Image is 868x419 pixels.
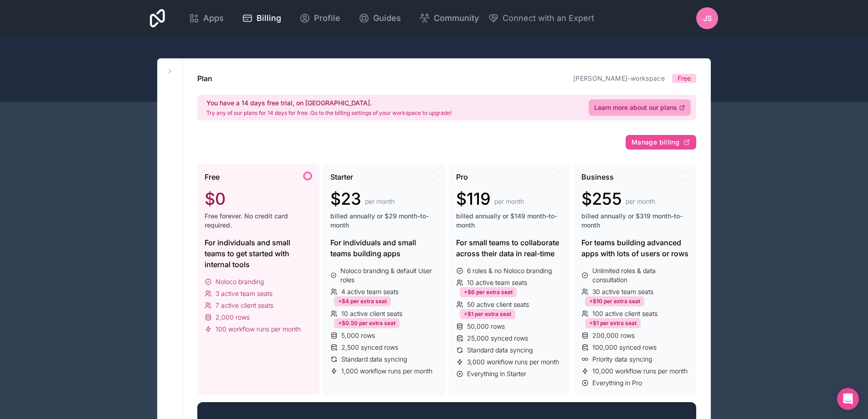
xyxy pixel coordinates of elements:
[594,103,677,112] span: Learn more about our plans
[581,190,622,208] span: $255
[626,197,655,206] span: per month
[467,357,559,367] span: 3,000 workflow runs per month
[216,301,273,310] span: 7 active client seats
[341,287,399,296] span: 4 active team seats
[592,343,657,352] span: 100,000 synced rows
[592,287,653,296] span: 30 active team seats
[341,331,375,340] span: 5,000 rows
[205,237,312,270] div: For individuals and small teams to get started with internal tools
[334,318,400,328] div: +$0.50 per extra seat
[330,212,438,230] span: billed annually or $29 month-to-month
[330,190,361,208] span: $23
[341,367,432,376] span: 1,000 workflow runs per month
[592,331,635,340] span: 200,000 rows
[592,355,652,364] span: Priority data syncing
[205,190,226,208] span: $0
[216,313,250,322] span: 2,000 rows
[216,289,272,298] span: 3 active team seats
[257,12,281,25] span: Billing
[456,171,468,182] span: Pro
[292,8,348,28] a: Profile
[206,109,452,117] p: Try any of our plans for 14 days for free. Go to the billing settings of your workspace to upgrade!
[592,266,689,285] span: Unlimited roles & data consultation
[456,237,564,259] div: For small teams to collaborate across their data in real-time
[581,237,689,259] div: For teams building advanced apps with lots of users or rows
[581,171,614,182] span: Business
[467,334,528,343] span: 25,000 synced rows
[592,378,642,388] span: Everything in Pro
[632,138,679,146] span: Manage billing
[341,309,402,318] span: 10 active client seats
[314,12,340,25] span: Profile
[206,98,452,108] h2: You have a 14 days free trial, on [GEOGRAPHIC_DATA].
[341,343,398,352] span: 2,500 synced rows
[488,12,594,25] button: Connect with an Expert
[330,237,438,259] div: For individuals and small teams building apps
[703,13,712,24] span: js
[592,309,657,318] span: 100 active client seats
[216,277,264,286] span: Noloco branding
[340,266,437,285] span: Noloco branding & default User roles
[581,212,689,230] span: billed annually or $319 month-to-month
[467,322,505,331] span: 50,000 rows
[334,296,391,306] div: +$4 per extra seat
[205,171,220,182] span: Free
[467,300,529,309] span: 50 active client seats
[467,278,527,287] span: 10 active team seats
[373,12,401,25] span: Guides
[412,8,486,28] a: Community
[467,369,526,378] span: Everything in Starter
[351,8,408,28] a: Guides
[585,318,641,328] div: +$1 per extra seat
[460,309,515,319] div: +$1 per extra seat
[205,212,312,230] span: Free forever. No credit card required.
[678,74,691,83] span: Free
[456,190,491,208] span: $119
[585,296,644,306] div: +$10 per extra seat
[197,73,212,84] h1: Plan
[573,74,665,82] a: [PERSON_NAME]-workspace
[330,171,353,182] span: Starter
[341,355,407,364] span: Standard data syncing
[434,12,479,25] span: Community
[494,197,524,206] span: per month
[456,212,564,230] span: billed annually or $149 month-to-month
[181,8,231,28] a: Apps
[216,325,301,334] span: 100 workflow runs per month
[460,287,517,297] div: +$6 per extra seat
[837,388,859,410] div: Open Intercom Messenger
[589,99,691,116] a: Learn more about our plans
[203,12,224,25] span: Apps
[592,367,688,376] span: 10,000 workflow runs per month
[365,197,395,206] span: per month
[467,346,533,355] span: Standard data syncing
[235,8,288,28] a: Billing
[503,12,594,25] span: Connect with an Expert
[626,135,696,150] button: Manage billing
[467,266,552,275] span: 6 roles & no Noloco branding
